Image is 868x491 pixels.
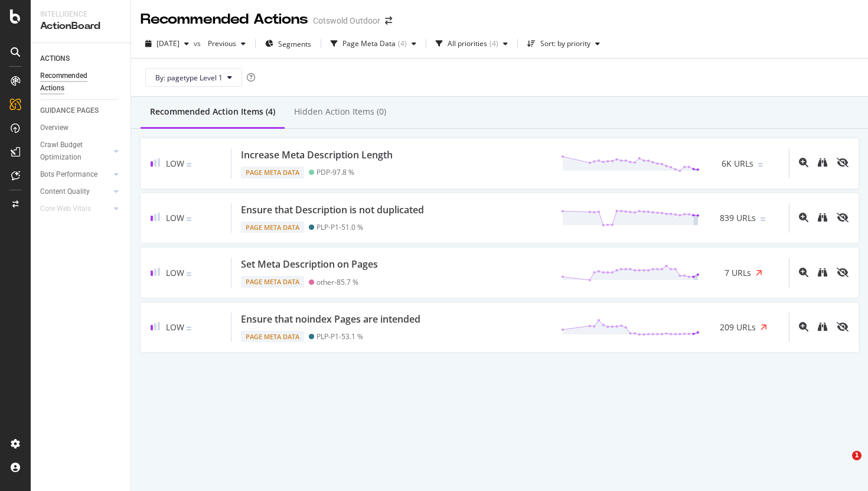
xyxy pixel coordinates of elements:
[294,106,386,118] div: Hidden Action Items (0)
[150,106,275,118] div: Recommended Action Items (4)
[385,17,392,25] div: arrow-right-arrow-left
[40,122,68,134] div: Overview
[40,186,90,198] div: Content Quality
[155,73,223,83] span: By: pagetype Level 1
[166,267,184,278] span: Low
[40,168,97,181] div: Bots Performance
[40,70,111,95] div: Recommended Actions
[799,268,808,277] div: magnifying-glass-plus
[431,34,513,53] button: All priorities(4)
[203,34,250,53] button: Previous
[241,313,420,326] div: Ensure that noindex Pages are intended
[852,451,862,460] span: 1
[398,40,407,47] div: ( 4 )
[837,322,849,331] div: eye-slash
[490,40,498,47] div: ( 4 )
[523,34,605,53] button: Sort: by priority
[40,105,122,117] a: GUIDANCE PAGES
[40,53,122,65] a: ACTIONS
[818,323,827,333] a: binoculars
[720,321,756,333] span: 209 URLs
[316,168,354,177] div: PDP - 97.8 %
[720,212,756,224] span: 839 URLs
[40,139,102,164] div: Crawl Budget Optimization
[241,331,304,343] div: Page Meta Data
[241,276,304,288] div: Page Meta Data
[166,158,184,169] span: Low
[40,168,110,181] a: Bots Performance
[40,9,121,19] div: Intelligence
[342,40,396,47] div: Page Meta Data
[145,68,242,87] button: By: pagetype Level 1
[40,53,70,65] div: ACTIONS
[448,40,487,47] div: All priorities
[799,213,808,222] div: magnifying-glass-plus
[40,203,91,215] div: Core Web Vitals
[837,158,849,167] div: eye-slash
[799,158,808,167] div: magnifying-glass-plus
[187,217,191,221] img: Equal
[40,122,122,134] a: Overview
[166,212,184,223] span: Low
[241,167,304,178] div: Page Meta Data
[40,105,99,117] div: GUIDANCE PAGES
[203,38,236,48] span: Previous
[40,139,110,164] a: Crawl Budget Optimization
[818,158,827,167] div: binoculars
[241,222,304,233] div: Page Meta Data
[187,163,191,167] img: Equal
[241,258,378,271] div: Set Meta Description on Pages
[316,332,363,341] div: PLP-P1 - 53.1 %
[40,203,110,215] a: Core Web Vitals
[194,38,203,48] span: vs
[166,321,184,333] span: Low
[156,38,180,48] span: 2025 Sep. 1st
[241,148,393,162] div: Increase Meta Description Length
[837,213,849,222] div: eye-slash
[141,9,308,30] div: Recommended Actions
[818,322,827,331] div: binoculars
[722,158,753,170] span: 6K URLs
[326,34,421,53] button: Page Meta Data(4)
[187,272,191,276] img: Equal
[141,34,194,53] button: [DATE]
[818,213,827,223] a: binoculars
[313,15,380,27] div: Cotswold Outdoor
[540,40,590,47] div: Sort: by priority
[818,268,827,278] a: binoculars
[818,213,827,222] div: binoculars
[818,158,827,168] a: binoculars
[40,186,110,198] a: Content Quality
[40,70,122,95] a: Recommended Actions
[828,451,856,479] iframe: Intercom live chat
[725,267,751,279] span: 7 URLs
[241,203,424,217] div: Ensure that Description is not duplicated
[758,163,763,167] img: Equal
[40,19,121,33] div: ActionBoard
[837,268,849,277] div: eye-slash
[761,217,765,221] img: Equal
[278,39,311,49] span: Segments
[799,322,808,331] div: magnifying-glass-plus
[187,327,191,330] img: Equal
[818,268,827,277] div: binoculars
[260,34,316,53] button: Segments
[316,278,358,287] div: other - 85.7 %
[316,223,363,232] div: PLP-P1 - 51.0 %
